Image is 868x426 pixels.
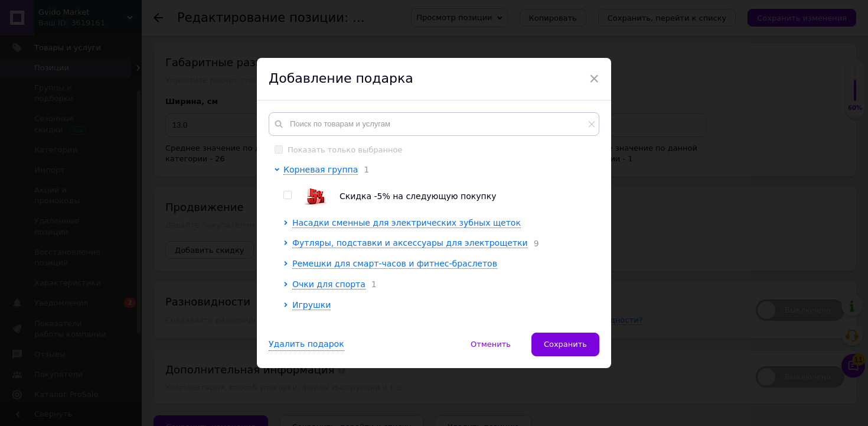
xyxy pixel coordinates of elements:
span: 1 [366,279,377,289]
span: Подходит для дома и путешествий [47,88,141,111]
span: Отменить [471,340,511,349]
button: Сохранить [531,333,599,356]
button: Отменить [458,333,523,356]
span: Ремешки для смарт-часов и фитнес-браслетов [292,259,497,268]
span: Насадки сменные для электрических зубных щеток [292,218,521,227]
span: Добавление подарка [269,71,413,86]
span: Компактный и надежный [47,47,156,57]
span: Футляры, подставки и аксессуары для электрощетки [292,238,528,248]
body: Визуальный текстовый редактор, CABFB8A0-6A58-4315-A1A7-A0E3F978056A [12,12,232,24]
span: Износостойкие материалы [47,68,165,78]
div: Показать только выбранное [288,145,402,155]
span: Сохранить [544,340,587,349]
span: Корневая группа [283,165,358,174]
span: 9 [528,239,539,248]
span: Очки для спорта [292,279,366,289]
span: Скидка -5% на следующую покупку [340,191,496,201]
span: Молокоотсосы [292,320,355,330]
input: Поиск по товарам и услугам [269,112,599,136]
img: Скидка -5% на следующую покупку [304,187,328,207]
span: 3 [355,320,367,330]
span: 1 [358,165,369,174]
span: Игрушки [292,300,331,310]
span: × [589,69,599,89]
span: USB-подключение [47,27,128,37]
div: Удалить подарок [269,339,344,351]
